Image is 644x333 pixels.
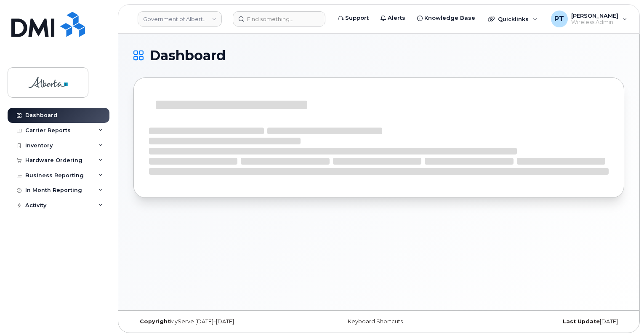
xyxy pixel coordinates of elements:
strong: Copyright [140,318,170,325]
strong: Last Update [563,318,600,325]
a: Keyboard Shortcuts [348,318,403,325]
div: [DATE] [460,318,624,325]
div: MyServe [DATE]–[DATE] [133,318,297,325]
span: Dashboard [149,49,226,62]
